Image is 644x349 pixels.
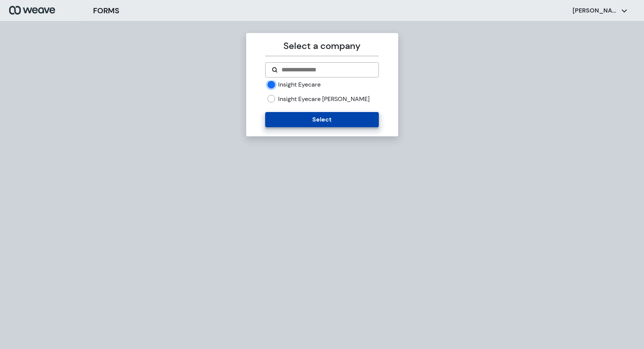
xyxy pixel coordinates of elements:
p: Select a company [265,39,379,53]
h3: FORMS [93,5,119,16]
input: Search [281,65,372,74]
label: Insight Eyecare [278,81,321,89]
button: Select [265,112,379,127]
p: [PERSON_NAME] [573,6,618,15]
label: Insight Eyecare [PERSON_NAME] [278,95,370,103]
